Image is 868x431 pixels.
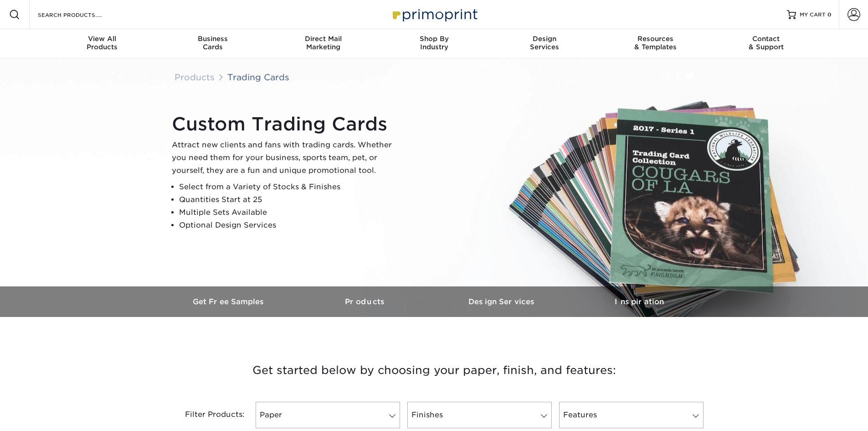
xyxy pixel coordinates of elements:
li: Optional Design Services [179,219,400,232]
h1: Custom Trading Cards [172,113,400,135]
li: Select from a Variety of Stocks & Finishes [179,181,400,193]
div: Products [47,35,158,51]
a: Trading Cards [227,72,289,82]
div: Marketing [268,35,379,51]
a: Inspiration [571,286,708,317]
p: Attract new clients and fans with trading cards. Whether you need them for your business, sports ... [172,139,400,177]
span: Contact [711,35,822,43]
a: Design Services [434,286,571,317]
div: Cards [157,35,268,51]
a: Shop ByIndustry [379,29,489,58]
a: Get Free Samples [161,286,298,317]
span: Design [489,35,600,43]
a: Direct MailMarketing [268,29,379,58]
div: Industry [379,35,489,51]
a: Finishes [407,402,552,428]
h3: Inspiration [571,297,708,306]
img: Primoprint [389,5,480,24]
input: SEARCH PRODUCTS..... [37,9,126,20]
a: Products [175,72,215,82]
span: Shop By [379,35,489,43]
a: Paper [256,402,400,428]
span: Business [157,35,268,43]
h3: Design Services [434,297,571,306]
li: Multiple Sets Available [179,206,400,219]
a: Contact& Support [711,29,822,58]
a: Resources& Templates [600,29,711,58]
a: BusinessCards [157,29,268,58]
span: View All [47,35,158,43]
span: Direct Mail [268,35,379,43]
li: Quantities Start at 25 [179,193,400,206]
a: Features [559,402,704,428]
a: DesignServices [489,29,600,58]
div: & Templates [600,35,711,51]
span: MY CART [800,11,826,19]
h3: Get started below by choosing your paper, finish, and features: [168,350,701,391]
h3: Get Free Samples [161,297,298,306]
span: 0 [827,11,832,18]
div: Filter Products: [161,402,252,428]
a: Products [298,286,434,317]
span: Resources [600,35,711,43]
h3: Products [298,297,434,306]
div: Services [489,35,600,51]
a: View AllProducts [47,29,158,58]
div: & Support [711,35,822,51]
